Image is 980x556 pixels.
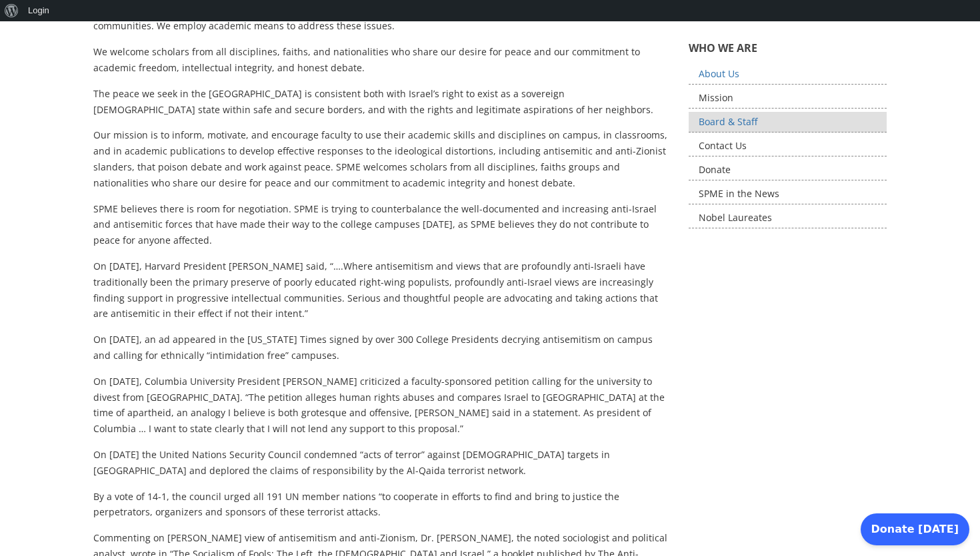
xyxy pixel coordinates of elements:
[689,208,887,228] a: Nobel Laureates
[93,44,669,76] p: We welcome scholars from all disciplines, faiths, and nationalities who share our desire for peac...
[93,127,669,190] p: Our mission is to inform, motivate, and encourage faculty to use their academic skills and discip...
[689,184,887,204] a: SPME in the News
[93,86,669,118] p: The peace we seek in the [GEOGRAPHIC_DATA] is consistent both with Israel’s right to exist as a s...
[689,64,887,85] a: About Us
[93,374,669,437] p: On [DATE], Columbia University President [PERSON_NAME] criticized a faculty-sponsored petition ca...
[93,258,669,322] p: On [DATE], Harvard President [PERSON_NAME] said, “….Where antisemitism and views that are profoun...
[93,447,669,479] p: On [DATE] the United Nations Security Council condemned “acts of terror” against [DEMOGRAPHIC_DAT...
[689,41,887,55] h5: WHO WE ARE
[689,112,887,133] a: Board & Staff
[689,88,887,109] a: Mission
[93,489,669,521] p: By a vote of 14-1, the council urged all 191 UN member nations “to cooperate in efforts to find a...
[93,201,669,248] p: SPME believes there is room for negotiation. SPME is trying to counterbalance the well-documented...
[689,160,887,180] a: Donate
[93,332,669,364] p: On [DATE], an ad appeared in the [US_STATE] Times signed by over 300 College Presidents decrying ...
[689,136,887,156] a: Contact Us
